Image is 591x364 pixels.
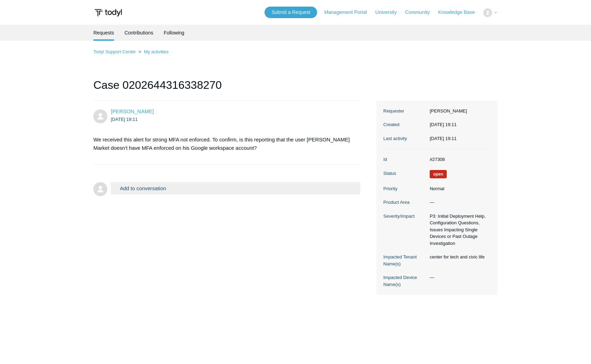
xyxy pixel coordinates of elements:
[383,135,426,142] dt: Last activity
[164,25,184,41] a: Following
[426,213,491,247] dd: P3: Initial Deployment Help, Configuration Questions, Issues Impacting Single Devices or Past Out...
[426,254,491,261] dd: center for tech and civic life
[430,136,456,141] time: 2025-08-11T19:11:50+00:00
[111,108,154,114] a: [PERSON_NAME]
[137,49,169,54] li: My activities
[383,199,426,206] dt: Product Area
[111,108,154,114] span: Chris Hryszko
[383,254,426,267] dt: Impacted Tenant Name(s)
[93,6,123,19] img: Todyl Support Center Help Center home page
[93,135,353,152] p: We received this alert for strong MFA not enforced. To confirm, is this reporting that the user [...
[93,25,114,41] li: Requests
[383,213,426,220] dt: Severity/Impact
[111,117,138,122] time: 2025-08-11T19:11:50Z
[375,9,404,16] a: University
[405,9,437,16] a: Community
[383,121,426,128] dt: Created
[324,9,374,16] a: Management Portal
[383,185,426,192] dt: Priority
[93,49,137,54] li: Todyl Support Center
[430,122,456,127] time: 2025-08-11T19:11:50+00:00
[383,156,426,163] dt: Id
[438,9,482,16] a: Knowledge Base
[383,108,426,115] dt: Requester
[430,170,447,178] span: We are working on a response for you
[383,274,426,288] dt: Impacted Device Name(s)
[426,199,491,206] dd: —
[93,77,360,101] h1: Case 0202644316338270
[144,49,169,54] a: My activities
[111,182,360,194] button: Add to conversation
[426,108,491,115] dd: [PERSON_NAME]
[93,49,136,54] a: Todyl Support Center
[426,156,491,163] dd: #27308
[426,185,491,192] dd: Normal
[124,25,153,41] a: Contributions
[426,274,491,281] dd: —
[383,170,426,177] dt: Status
[264,7,317,18] a: Submit a Request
